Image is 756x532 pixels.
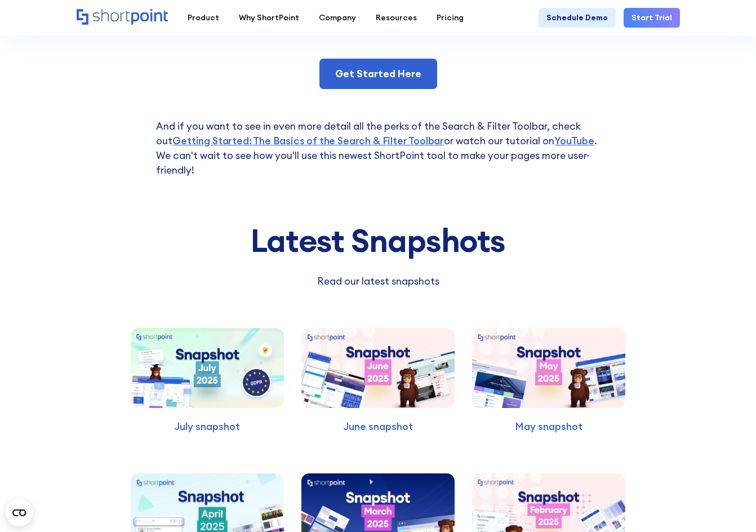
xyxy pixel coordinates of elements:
div: Pricing [437,12,464,24]
a: YouTube [554,134,594,147]
p: June snapshot [301,419,455,434]
a: Pricing [427,8,474,28]
p: Read our latest snapshots [223,274,534,289]
div: Product [188,12,219,24]
a: Getting Started: The Basics of the Search & Filter Toolbar [172,134,444,147]
a: June snapshot [296,312,459,434]
div: Company [319,12,356,24]
p: July snapshot [131,419,284,434]
a: Resources [366,8,427,28]
div: Latest Snapshots [126,223,630,258]
a: May snapshot [468,312,630,434]
p: May snapshot [472,419,625,434]
a: Schedule Demo [539,8,616,28]
a: Company [309,8,366,28]
a: Get Started Here [319,59,437,89]
a: Why ShortPoint [229,8,309,28]
a: Product [178,8,229,28]
div: Resources [376,12,417,24]
button: Open CMP widget [6,499,33,526]
div: Why ShortPoint [239,12,299,24]
a: Start Trial [624,8,680,28]
a: July snapshot [126,312,288,434]
a: Home [77,9,168,26]
p: And if you want to see in even more detail all the perks of the Search & Filter Toolbar, check ou... [156,89,600,178]
iframe: Chat Widget [700,478,756,532]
